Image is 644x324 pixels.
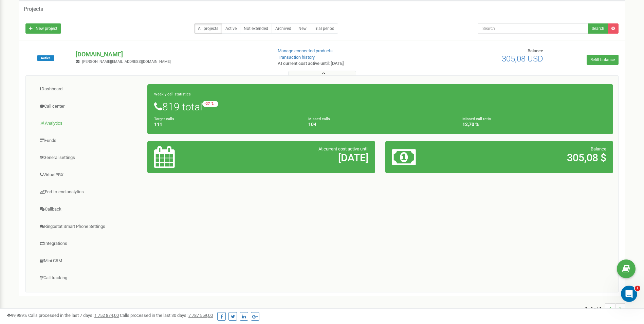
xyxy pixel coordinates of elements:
p: [DOMAIN_NAME] [76,50,266,59]
a: Funds [31,132,148,149]
a: Mini CRM [31,253,148,269]
a: Analytics [31,115,148,132]
a: General settings [31,149,148,166]
a: Not extended [240,23,272,34]
a: All projects [194,23,222,34]
input: Search [478,23,588,34]
h4: 111 [154,122,298,127]
a: New [295,23,310,34]
u: 7 787 559,00 [188,313,213,318]
a: End-to-end analytics [31,184,148,200]
a: Refill balance [587,55,619,65]
span: 99,989% [7,313,27,318]
iframe: Intercom live chat [621,286,637,302]
small: Target calls [154,117,174,121]
h2: 305,08 $ [467,152,606,163]
a: Archived [272,23,295,34]
a: Trial period [310,23,338,34]
span: Calls processed in the last 7 days : [28,313,119,318]
p: At current cost active until: [DATE] [278,60,418,67]
small: Weekly call statistics [154,92,191,96]
a: Callback [31,201,148,218]
a: Manage connected products [278,48,333,53]
span: 305,08 USD [502,54,543,64]
a: New project [25,23,61,34]
span: Balance [528,48,543,53]
button: Search [588,23,608,34]
h1: 819 total [154,101,606,112]
a: Ringostat Smart Phone Settings [31,218,148,235]
a: Dashboard [31,81,148,97]
u: 1 752 874,00 [94,313,119,318]
a: Integrations [31,235,148,252]
span: At current cost active until [318,146,368,151]
h4: 104 [308,122,452,127]
span: Calls processed in the last 30 days : [120,313,213,318]
h2: [DATE] [229,152,368,163]
span: 1 - 1 of 1 [585,303,605,313]
small: Missed call ratio [462,117,491,121]
a: VirtualPBX [31,167,148,183]
span: Balance [591,146,606,151]
a: Call center [31,98,148,115]
small: -27 [202,101,218,107]
a: Call tracking [31,270,148,286]
span: Active [37,55,54,61]
small: Missed calls [308,117,330,121]
nav: ... [585,296,625,320]
h4: 12,70 % [462,122,606,127]
a: Transaction history [278,55,315,60]
span: 1 [635,286,640,291]
span: [PERSON_NAME][EMAIL_ADDRESS][DOMAIN_NAME] [82,59,171,64]
a: Active [222,23,240,34]
h5: Projects [24,6,43,12]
